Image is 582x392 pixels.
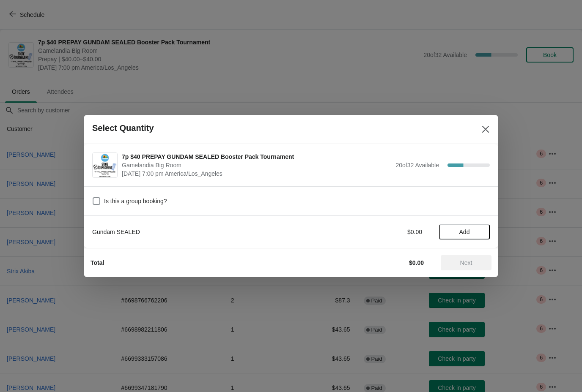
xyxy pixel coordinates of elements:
button: Add [439,224,490,240]
span: Is this a group booking? [104,197,167,205]
span: 7p $40 PREPAY GUNDAM SEALED Booster Pack Tournament [122,152,391,161]
button: Close [478,122,493,137]
div: Gundam SEALED [92,228,327,236]
span: Gamelandia Big Room [122,161,391,169]
h2: Select Quantity [92,123,154,133]
span: 20 of 32 Available [395,162,439,169]
span: [DATE] 7:00 pm America/Los_Angeles [122,169,391,178]
strong: Total [91,259,104,266]
div: $0.00 [344,228,422,236]
strong: $0.00 [409,259,424,266]
span: Add [459,229,470,235]
img: 7p $40 PREPAY GUNDAM SEALED Booster Pack Tournament | Gamelandia Big Room | September 18 | 7:00 p... [93,153,117,177]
